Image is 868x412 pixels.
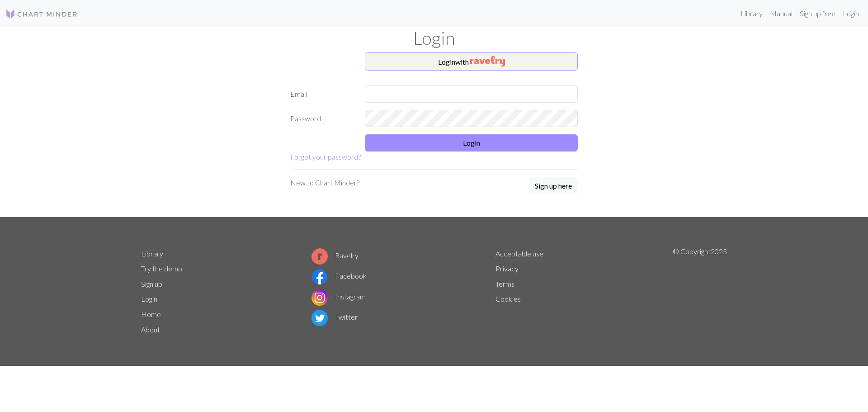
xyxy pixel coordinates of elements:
img: Ravelry logo [311,248,328,265]
p: © Copyright 2025 [673,246,727,337]
img: Logo [5,9,78,19]
h1: Login [136,27,732,49]
a: Try the demo [141,264,182,273]
a: Cookies [495,294,521,303]
a: Login [141,294,157,303]
img: Instagram logo [311,289,328,306]
a: Manual [766,5,796,23]
a: Library [141,249,163,258]
label: Email [285,85,359,103]
img: Twitter logo [311,310,328,326]
a: Sign up free [796,5,839,23]
img: Ravelry [470,56,505,66]
a: Library [737,5,766,23]
img: Facebook logo [311,269,328,285]
a: Instagram [311,292,366,301]
a: Terms [495,279,514,288]
a: Sign up [141,279,162,288]
a: Privacy [495,264,519,273]
button: Login [365,134,578,152]
label: Password [285,110,359,127]
a: Login [839,5,863,23]
a: Forgot your password? [290,152,361,161]
button: Loginwith [365,52,578,71]
a: Home [141,310,161,318]
a: Sign up here [529,177,578,195]
p: New to Chart Minder? [290,177,359,188]
a: Facebook [311,271,367,280]
a: Ravelry [311,251,359,260]
a: Twitter [311,313,358,321]
button: Sign up here [529,177,578,194]
a: Acceptable use [495,249,543,258]
a: About [141,325,160,334]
